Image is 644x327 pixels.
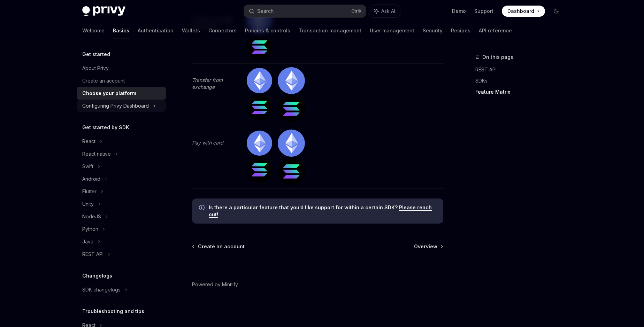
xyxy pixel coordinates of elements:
[82,102,149,110] div: Configuring Privy Dashboard
[82,250,103,258] div: REST API
[82,272,112,280] h5: Changelogs
[482,53,514,61] span: On this page
[82,123,129,132] h5: Get started by SDK
[257,7,277,15] div: Search...
[247,157,272,182] img: solana.png
[82,187,97,196] div: Flutter
[502,6,545,17] a: Dashboard
[77,62,166,75] a: About Privy
[208,22,237,39] a: Connectors
[82,212,101,221] div: NodeJS
[475,64,567,75] a: REST API
[82,175,100,183] div: Android
[138,22,174,39] a: Authentication
[82,162,93,171] div: Swift
[209,204,398,210] strong: Is there a particular feature that you’d like support for within a certain SDK?
[182,22,200,39] a: Wallets
[278,158,305,185] img: solana.png
[278,130,305,156] img: ethereum.png
[199,205,206,212] svg: Info
[475,86,567,98] a: Feature Matrix
[452,8,466,15] a: Demo
[82,307,144,316] h5: Troubleshooting and tips
[479,22,512,39] a: API reference
[247,68,272,93] img: ethereum.png
[370,22,414,39] a: User management
[192,77,223,90] em: Transfer from exchange
[247,34,272,60] img: solana.png
[193,243,245,250] a: Create an account
[247,131,272,156] img: ethereum.png
[82,64,109,72] div: About Privy
[82,286,121,294] div: SDK changelogs
[245,22,290,39] a: Policies & controls
[192,140,223,146] em: Pay with card
[82,6,125,16] img: dark logo
[82,150,111,158] div: React native
[244,5,366,17] button: Search...CtrlK
[423,22,443,39] a: Security
[369,5,400,17] button: Ask AI
[82,22,105,39] a: Welcome
[507,8,534,15] span: Dashboard
[474,8,493,15] a: Support
[278,95,305,122] img: solana.png
[82,89,136,98] div: Choose your platform
[551,6,562,17] button: Toggle dark mode
[82,225,98,233] div: Python
[278,67,305,94] img: ethereum.png
[82,77,125,85] div: Create an account
[82,137,95,146] div: React
[82,50,110,59] h5: Get started
[414,243,437,250] span: Overview
[209,204,432,218] a: Please reach out!
[192,281,238,288] a: Powered by Mintlify
[247,95,272,120] img: solana.png
[299,22,361,39] a: Transaction management
[82,238,93,246] div: Java
[451,22,470,39] a: Recipes
[82,200,94,208] div: Unity
[198,243,245,250] span: Create an account
[77,87,166,100] a: Choose your platform
[475,75,567,86] a: SDKs
[77,75,166,87] a: Create an account
[414,243,443,250] a: Overview
[351,8,362,14] span: Ctrl K
[113,22,129,39] a: Basics
[381,8,395,15] span: Ask AI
